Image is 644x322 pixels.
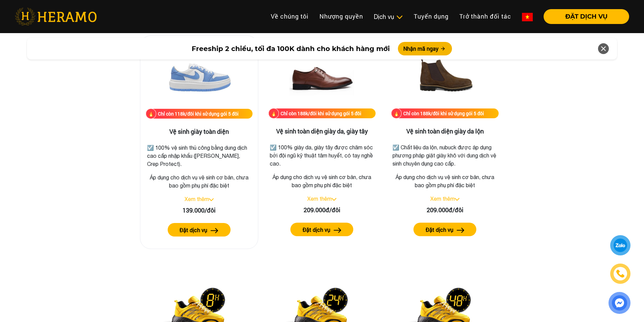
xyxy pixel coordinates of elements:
img: Vệ sinh toàn diện giày da, giày tây [288,41,356,108]
div: 209.000đ/đôi [268,205,376,215]
img: arrow_down.svg [209,198,214,201]
img: arrow [334,228,341,233]
a: Về chúng tôi [265,9,314,24]
img: arrow_down.svg [455,198,459,201]
p: Áp dụng cho dịch vụ vệ sinh cơ bản, chưa bao gồm phụ phí đặc biệt [268,173,376,189]
div: Chỉ còn 188k/đôi khi sử dụng gói 5 đôi [281,110,361,117]
img: subToggleIcon [396,14,403,21]
a: Trở thành đối tác [454,9,517,24]
h3: Vệ sinh giày toàn diện [146,128,253,135]
img: arrow [457,228,464,233]
div: 209.000đ/đôi [391,205,499,215]
img: Vệ sinh giày toàn diện [165,41,233,109]
label: Đặt dịch vụ [180,226,207,234]
p: ☑️ Chất liệu da lộn, nubuck được áp dụng phương pháp giặt giày khô với dung dịch vệ sinh chuyên d... [392,143,497,168]
a: Xem thêm [185,196,209,202]
img: arrow [211,228,218,233]
button: Đặt dịch vụ [290,223,353,236]
img: fire.png [146,108,156,119]
p: Áp dụng cho dịch vụ vệ sinh cơ bản, chưa bao gồm phụ phí đặc biệt [146,173,253,190]
img: Vệ sinh toàn diện giày da lộn [411,41,479,108]
div: Chỉ còn 188k/đôi khi sử dụng gói 5 đôi [403,110,484,117]
a: Xem thêm [430,196,455,202]
span: Freeship 2 chiều, tối đa 100K dành cho khách hàng mới [192,44,390,54]
p: Áp dụng cho dịch vụ vệ sinh cơ bản, chưa bao gồm phụ phí đặc biệt [391,173,499,189]
p: ☑️ 100% vệ sinh thủ công bằng dung dịch cao cấp nhập khẩu ([PERSON_NAME], Crep Protect). [147,144,251,168]
img: fire.png [391,108,402,119]
img: phone-icon [616,269,625,278]
h3: Vệ sinh toàn diện giày da lộn [391,128,499,135]
div: Chỉ còn 118k/đôi khi sử dụng gói 5 đôi [158,110,239,117]
a: Tuyển dụng [408,9,454,24]
img: arrow_down.svg [332,198,336,201]
label: Đặt dịch vụ [426,226,453,234]
label: Đặt dịch vụ [303,226,330,234]
a: Đặt dịch vụ arrow [268,223,376,236]
button: ĐẶT DỊCH VỤ [544,9,629,24]
a: Xem thêm [307,196,332,202]
a: Đặt dịch vụ arrow [391,223,499,236]
p: ☑️ 100% giày da, giày tây được chăm sóc bởi đội ngũ kỹ thuật tâm huyết, có tay nghề cao. [270,143,375,168]
img: heramo-logo.png [15,8,97,25]
button: Đặt dịch vụ [168,223,231,237]
button: Nhận mã ngay [398,42,452,55]
a: ĐẶT DỊCH VỤ [538,14,629,20]
a: Đặt dịch vụ arrow [146,223,253,237]
button: Đặt dịch vụ [413,223,476,236]
a: Nhượng quyền [314,9,368,24]
img: vn-flag.png [522,13,533,21]
a: phone-icon [611,264,630,284]
div: 139.000/đôi [146,206,253,215]
div: Dịch vụ [374,12,403,21]
h3: Vệ sinh toàn diện giày da, giày tây [268,128,376,135]
img: fire.png [268,108,279,119]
